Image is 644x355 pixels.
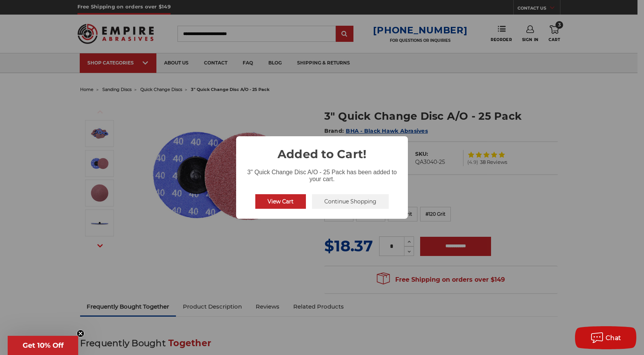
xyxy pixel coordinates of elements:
[23,341,64,350] span: Get 10% Off
[606,334,621,342] span: Chat
[236,136,408,163] h2: Added to Cart!
[236,163,408,184] div: 3" Quick Change Disc A/O - 25 Pack has been added to your cart.
[575,326,636,349] button: Chat
[255,194,306,209] button: View Cart
[312,194,389,209] button: Continue Shopping
[77,330,84,337] button: Close teaser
